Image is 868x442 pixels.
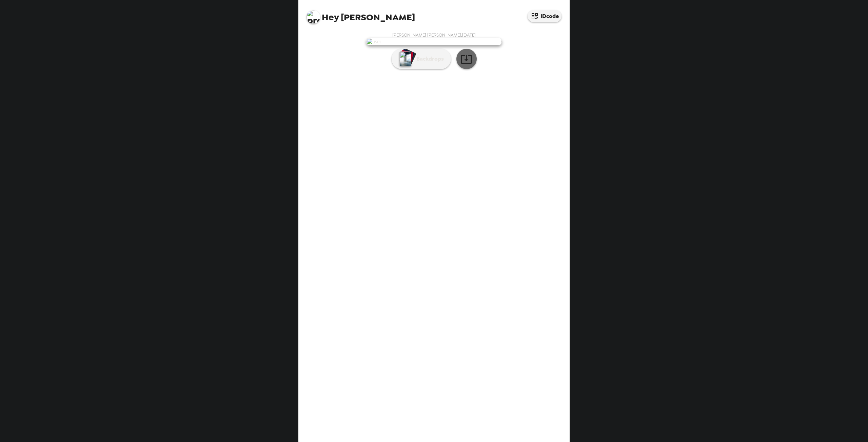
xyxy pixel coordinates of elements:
[366,38,502,45] img: user
[307,7,415,22] span: [PERSON_NAME]
[528,10,561,22] button: IDcode
[392,32,476,38] span: [PERSON_NAME] [PERSON_NAME] , [DATE]
[413,55,444,63] p: Backdrops
[322,11,339,23] span: Hey
[392,49,451,69] button: Backdrops
[307,10,320,24] img: profile pic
